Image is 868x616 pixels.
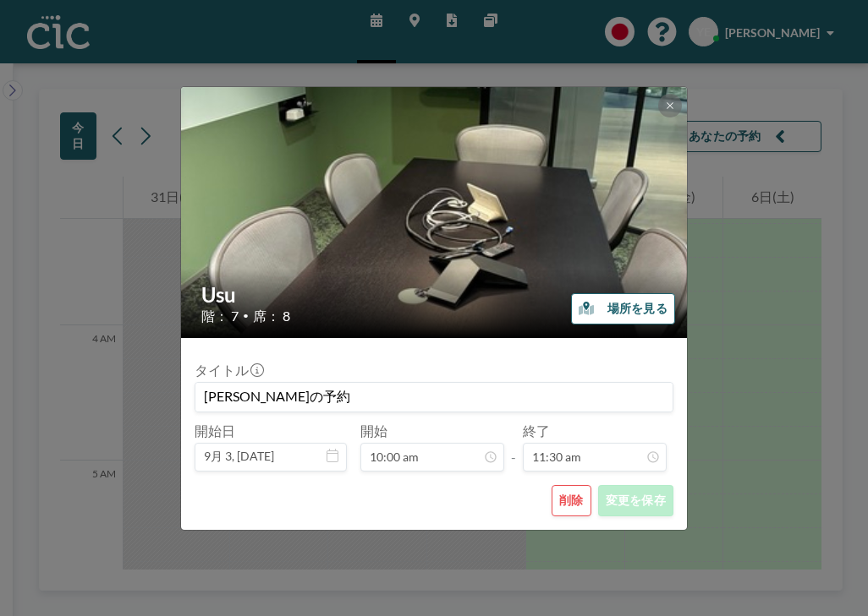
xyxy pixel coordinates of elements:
[571,293,675,324] button: 場所を見る
[195,362,262,379] label: タイトル
[195,383,673,412] input: (タイトルなし)
[360,422,387,439] label: 開始
[511,428,516,466] span: -
[253,308,290,324] span: 席： 8
[243,309,249,322] span: •
[201,282,668,308] h2: Usu
[523,422,550,439] label: 終了
[195,422,235,439] label: 開始日
[552,485,591,516] button: 削除
[201,308,239,324] span: 階： 7
[598,485,673,516] button: 変更を保存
